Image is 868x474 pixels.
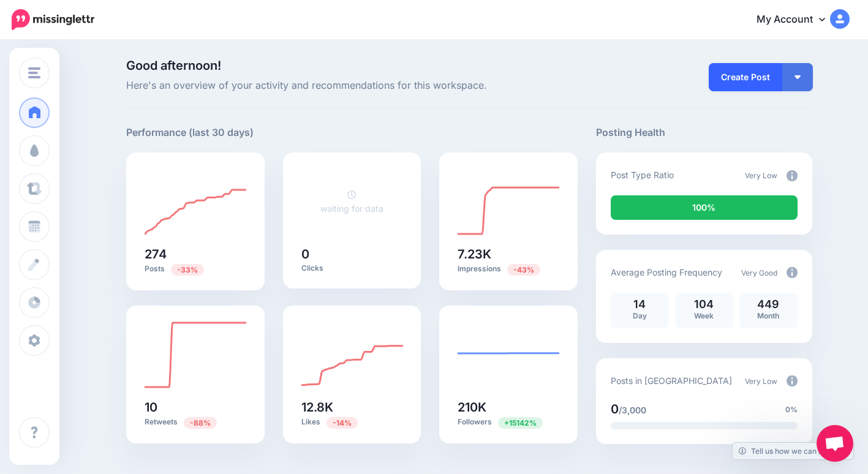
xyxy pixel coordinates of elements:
[301,248,403,260] h5: 0
[320,189,383,214] a: waiting for data
[126,125,254,140] h5: Performance (last 30 days)
[757,311,779,320] span: Month
[633,311,647,320] span: Day
[681,299,727,310] p: 104
[458,248,559,260] h5: 7.23K
[326,417,358,429] span: Previous period: 14.9K
[611,265,722,279] p: Average Posting Frequency
[617,299,663,310] p: 14
[145,263,246,275] p: Posts
[733,443,853,459] a: Tell us how we can improve
[12,9,94,30] img: Missinglettr
[745,171,777,180] span: Very Low
[184,417,217,429] span: Previous period: 81
[611,168,674,182] p: Post Type Ratio
[498,417,543,429] span: Previous period: 1.38K
[709,63,782,91] a: Create Post
[596,125,812,140] h5: Posting Health
[787,170,798,181] img: info-circle-grey.png
[619,405,646,415] span: /3,000
[611,402,619,416] span: 0
[145,416,246,428] p: Retweets
[794,75,801,79] img: arrow-down-white.png
[171,264,204,276] span: Previous period: 409
[28,67,40,78] img: menu.png
[694,311,714,320] span: Week
[458,401,559,413] h5: 210K
[301,401,403,413] h5: 12.8K
[787,267,798,278] img: info-circle-grey.png
[301,263,403,273] p: Clicks
[611,195,798,220] div: 100% of your posts in the last 30 days were manually created (i.e. were not from Drip Campaigns o...
[741,268,777,277] span: Very Good
[301,416,403,428] p: Likes
[611,374,732,388] p: Posts in [GEOGRAPHIC_DATA]
[458,416,559,428] p: Followers
[817,425,853,462] div: Open chat
[787,375,798,386] img: info-circle-grey.png
[145,401,246,413] h5: 10
[458,263,559,275] p: Impressions
[126,58,221,73] span: Good afternoon!
[785,404,798,416] span: 0%
[745,299,791,310] p: 449
[507,264,540,276] span: Previous period: 12.8K
[744,5,850,35] a: My Account
[145,248,246,260] h5: 274
[745,377,777,386] span: Very Low
[126,78,578,94] span: Here's an overview of your activity and recommendations for this workspace.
